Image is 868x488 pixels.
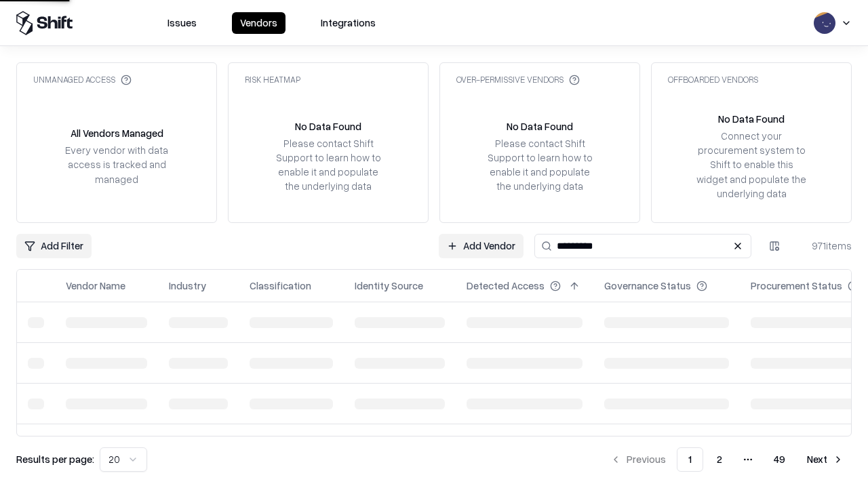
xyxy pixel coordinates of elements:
[439,234,524,258] a: Add Vendor
[250,279,311,293] div: Classification
[66,279,125,293] div: Vendor Name
[33,74,132,85] div: Unmanaged Access
[507,119,573,134] div: No Data Found
[763,447,796,472] button: 49
[695,129,808,201] div: Connect your procurement system to Shift to enable this widget and populate the underlying data
[16,452,94,466] p: Results per page:
[60,143,173,186] div: Every vendor with data access is tracked and managed
[456,74,580,85] div: Over-Permissive Vendors
[706,447,733,472] button: 2
[245,74,300,85] div: Risk Heatmap
[355,279,423,293] div: Identity Source
[232,12,285,34] button: Vendors
[159,12,205,34] button: Issues
[668,74,758,85] div: Offboarded Vendors
[718,112,785,126] div: No Data Found
[71,126,163,140] div: All Vendors Managed
[799,447,852,472] button: Next
[604,279,691,293] div: Governance Status
[602,447,852,472] nav: pagination
[272,136,384,194] div: Please contact Shift Support to learn how to enable it and populate the underlying data
[295,119,361,134] div: No Data Found
[751,279,842,293] div: Procurement Status
[484,136,596,194] div: Please contact Shift Support to learn how to enable it and populate the underlying data
[467,279,545,293] div: Detected Access
[797,239,852,253] div: 971 items
[313,12,384,34] button: Integrations
[169,279,206,293] div: Industry
[16,234,92,258] button: Add Filter
[677,447,703,472] button: 1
